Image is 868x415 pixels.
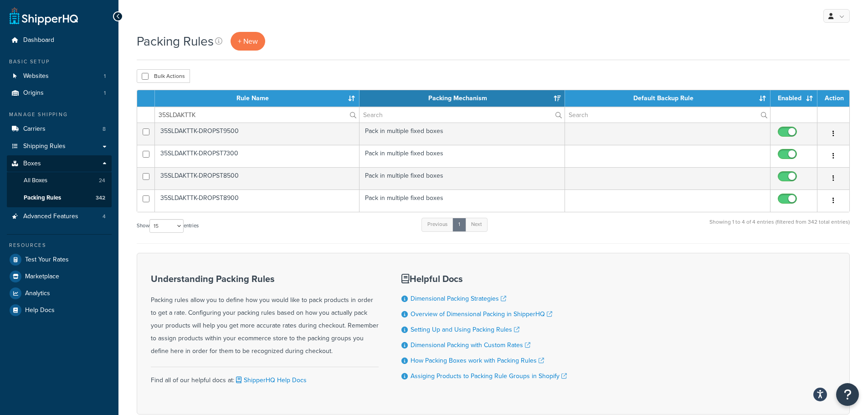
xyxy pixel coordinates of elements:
[155,190,360,212] td: 35SLDAKTTK-DROPST8900
[360,123,565,145] td: Pack in multiple fixed boxes
[709,217,850,236] div: Showing 1 to 4 of 4 entries (filtered from 342 total entries)
[7,190,112,206] li: Packing Rules
[103,125,106,133] span: 8
[151,274,379,358] div: Packing rules allow you to define how you would like to pack products in order to get a rate. Con...
[23,89,44,97] span: Origins
[7,58,112,66] div: Basic Setup
[411,325,519,334] a: Setting Up and Using Packing Rules
[7,32,112,49] a: Dashboard
[7,85,112,102] a: Origins 1
[234,375,307,385] a: ShipperHQ Help Docs
[23,36,54,44] span: Dashboard
[231,32,265,51] a: + New
[7,68,112,85] a: Websites 1
[817,90,849,107] th: Action
[23,213,78,220] span: Advanced Features
[421,218,453,231] a: Previous
[7,155,112,207] li: Boxes
[7,285,112,302] a: Analytics
[99,177,105,184] span: 24
[7,172,112,189] li: All Boxes
[25,290,50,297] span: Analytics
[7,138,112,155] a: Shipping Rules
[411,356,544,365] a: How Packing Boxes work with Packing Rules
[155,123,360,145] td: 35SLDAKTTK-DROPST9500
[137,219,199,233] label: Show entries
[7,208,112,225] li: Advanced Features
[7,121,112,138] li: Carriers
[155,107,359,123] input: Search
[411,309,552,319] a: Overview of Dimensional Packing in ShipperHQ
[137,32,214,50] h1: Packing Rules
[151,367,379,387] div: Find all of our helpful docs at:
[411,294,506,303] a: Dimensional Packing Strategies
[155,167,360,190] td: 35SLDAKTTK-DROPST8500
[411,340,530,350] a: Dimensional Packing with Custom Rates
[7,208,112,225] a: Advanced Features 4
[25,256,69,264] span: Test Your Rates
[565,107,770,123] input: Search
[155,90,360,107] th: Rule Name: activate to sort column ascending
[465,218,488,231] a: Next
[360,145,565,167] td: Pack in multiple fixed boxes
[7,302,112,318] a: Help Docs
[151,274,379,284] h3: Understanding Packing Rules
[360,167,565,190] td: Pack in multiple fixed boxes
[238,36,258,46] span: + New
[7,121,112,138] a: Carriers 8
[104,72,106,80] span: 1
[137,69,190,83] button: Bulk Actions
[770,90,817,107] th: Enabled: activate to sort column ascending
[96,194,105,202] span: 342
[360,90,565,107] th: Packing Mechanism: activate to sort column ascending
[23,143,66,150] span: Shipping Rules
[25,307,55,314] span: Help Docs
[360,107,565,123] input: Search
[7,85,112,102] li: Origins
[104,89,106,97] span: 1
[565,90,770,107] th: Default Backup Rule: activate to sort column ascending
[7,268,112,285] a: Marketplace
[149,219,184,233] select: Showentries
[155,145,360,167] td: 35SLDAKTTK-DROPST7300
[23,160,41,168] span: Boxes
[103,213,106,220] span: 4
[360,190,565,212] td: Pack in multiple fixed boxes
[411,371,567,381] a: Assiging Products to Packing Rule Groups in Shopify
[7,241,112,249] div: Resources
[24,177,47,184] span: All Boxes
[7,190,112,206] a: Packing Rules 342
[836,383,859,406] button: Open Resource Center
[7,155,112,172] a: Boxes
[452,218,466,231] a: 1
[7,251,112,268] a: Test Your Rates
[25,273,59,281] span: Marketplace
[401,274,567,284] h3: Helpful Docs
[23,125,46,133] span: Carriers
[7,68,112,85] li: Websites
[10,7,78,25] a: ShipperHQ Home
[24,194,61,202] span: Packing Rules
[7,111,112,118] div: Manage Shipping
[23,72,49,80] span: Websites
[7,172,112,189] a: All Boxes 24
